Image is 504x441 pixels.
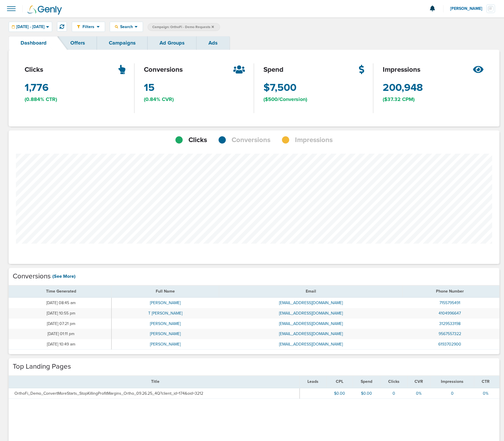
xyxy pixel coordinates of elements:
span: CVR [415,379,423,384]
td: 3129533198 [403,319,499,329]
span: $7,500 [263,80,296,95]
span: CPL [336,379,343,384]
a: Campaigns [97,36,148,50]
td: 0% [474,388,499,399]
span: Impressions [441,379,463,384]
span: Filters [80,24,97,29]
a: Ad Groups [148,36,197,50]
span: Clicks [388,379,399,384]
td: $0.00 [353,388,380,399]
td: 6193702900 [403,339,499,350]
span: conversions [144,65,183,75]
a: Ads [197,36,230,50]
td: OrthoFi_Demo_ConvertMoreStarts_StopKillingProfitMargins_Ortho_09.26.25_4Q?client_id=174&oid=3212 [9,388,300,399]
span: Full Name [156,289,175,294]
span: [DATE] - [DATE] [16,25,45,29]
td: [DATE] 10:55 pm [9,308,111,319]
span: 200,948 [383,80,423,95]
td: 0 [380,388,408,399]
span: Leads [307,379,318,384]
a: (See More) [52,273,76,280]
a: Dashboard [9,36,58,50]
td: [EMAIL_ADDRESS][DOMAIN_NAME] [219,319,403,329]
td: $0.00 [326,388,353,399]
td: [PERSON_NAME] [111,297,219,308]
span: spend [263,65,283,75]
span: Time Generated [46,289,76,294]
td: [DATE] 01:11 pm [9,329,111,339]
td: 7155795491 [403,297,499,308]
span: Spend [361,379,372,384]
td: [EMAIL_ADDRESS][DOMAIN_NAME] [219,308,403,319]
span: Phone Number [436,289,464,294]
span: (0.84% CVR) [144,96,174,103]
td: [EMAIL_ADDRESS][DOMAIN_NAME] [219,339,403,350]
span: Impressions [295,135,333,145]
span: Conversions [232,135,270,145]
span: CTR [482,379,490,384]
td: [PERSON_NAME] [111,329,219,339]
span: 15 [144,80,155,95]
td: [DATE] 10:49 am [9,339,111,350]
td: [EMAIL_ADDRESS][DOMAIN_NAME] [219,329,403,339]
span: Search [118,24,135,29]
span: (0.884% CTR) [25,96,57,103]
span: 1,776 [25,80,49,95]
span: clicks [25,65,43,75]
td: 0% [407,388,430,399]
td: [EMAIL_ADDRESS][DOMAIN_NAME] [219,297,403,308]
span: ($500/Conversion) [263,96,307,103]
span: [PERSON_NAME] [450,7,486,11]
a: Offers [58,36,97,50]
td: T [PERSON_NAME] [111,308,219,319]
td: [DATE] 08:45 am [9,297,111,308]
h4: Conversions [13,272,51,281]
td: [DATE] 07:21 pm [9,319,111,329]
h4: Top Landing Pages [13,363,71,371]
td: 0 [430,388,474,399]
span: impressions [383,65,420,75]
span: Campaign: OrthoFi - Demo Requests [152,25,214,30]
span: Email [306,289,316,294]
span: Clicks [188,135,207,145]
td: 4104996647 [403,308,499,319]
td: [PERSON_NAME] [111,319,219,329]
span: ($37.32 CPM) [383,96,415,103]
img: Genly [28,5,62,15]
span: Title [151,379,160,384]
td: 9567557322 [403,329,499,339]
td: [PERSON_NAME] [111,339,219,350]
